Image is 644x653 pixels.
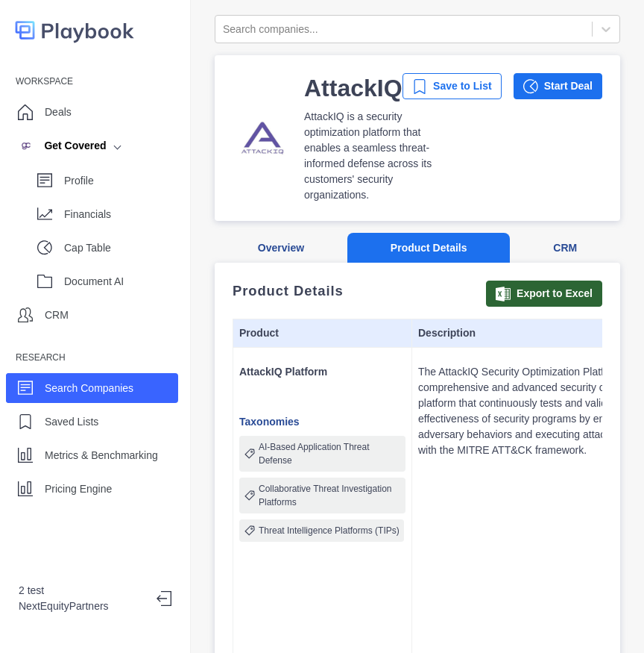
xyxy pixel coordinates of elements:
[402,73,502,99] button: Save to List
[259,482,401,509] p: Collaborative Threat Investigation Platforms
[64,240,178,256] p: Cap Table
[19,138,34,153] img: company image
[45,481,112,497] p: Pricing Engine
[19,138,107,154] div: Get Covered
[259,440,401,467] p: AI-Based Application Threat Defense
[45,307,69,323] p: CRM
[514,73,602,99] button: Start Deal
[304,109,438,203] p: AttackIQ is a security optimization platform that enables a seamless threat-informed defense acro...
[239,414,405,430] p: Taxonomies
[19,583,145,599] p: 2 test
[233,319,412,348] th: Product
[347,233,510,263] button: Product Details
[45,381,133,396] p: Search Companies
[64,173,178,189] p: Profile
[233,285,344,297] p: Product Details
[19,599,145,614] p: NextEquityPartners
[215,233,347,263] button: Overview
[64,274,178,290] p: Document AI
[45,448,158,463] p: Metrics & Benchmarking
[64,207,178,222] p: Financials
[233,108,292,168] img: company-logo
[304,73,402,103] h3: AttackIQ
[45,104,72,120] p: Deals
[15,15,134,46] img: logo-colored
[486,281,602,307] button: Export to Excel
[45,414,98,430] p: Saved Lists
[239,366,327,378] strong: AttackIQ Platform
[510,233,620,263] button: CRM
[259,524,400,537] p: Threat Intelligence Platforms (TIPs)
